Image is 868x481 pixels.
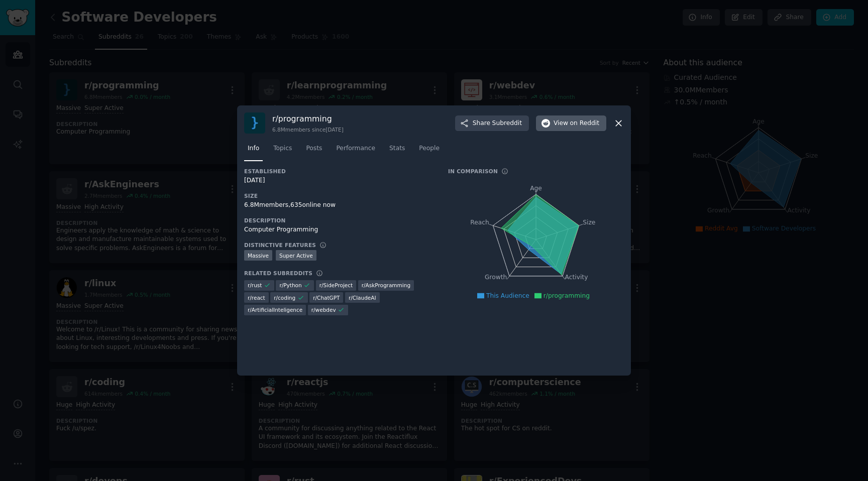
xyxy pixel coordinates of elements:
span: This Audience [486,292,529,299]
span: Topics [273,144,292,153]
img: programming [244,112,265,134]
span: r/ ChatGPT [313,294,340,301]
a: Info [244,141,263,161]
div: Computer Programming [244,225,434,234]
span: r/ AskProgramming [362,282,410,289]
a: Topics [270,141,295,161]
h3: r/ programming [272,113,344,124]
span: r/ coding [274,294,295,301]
tspan: Growth [485,274,507,281]
span: People [419,144,440,153]
button: ShareSubreddit [455,115,529,132]
span: View [554,119,599,128]
h3: Distinctive Features [244,242,316,249]
tspan: Activity [565,274,588,281]
span: r/ Python [279,282,301,289]
h3: Size [244,192,434,199]
tspan: Age [530,185,542,192]
span: r/ webdev [311,306,336,313]
a: Posts [302,141,325,161]
span: Share [473,119,522,128]
button: Viewon Reddit [536,115,606,132]
a: Stats [386,141,408,161]
tspan: Reach [470,219,489,226]
div: Super Active [276,250,316,261]
span: r/ ClaudeAI [349,294,376,301]
span: r/ ArtificialInteligence [248,306,302,313]
a: Performance [333,141,379,161]
div: [DATE] [244,176,434,185]
span: Stats [389,144,405,153]
div: 6.8M members since [DATE] [272,126,344,133]
span: r/programming [544,292,590,299]
h3: Related Subreddits [244,270,312,277]
span: Subreddit [492,119,522,128]
span: r/ SideProject [319,282,353,289]
span: Info [248,144,259,153]
span: Posts [306,144,322,153]
div: 6.8M members, 635 online now [244,201,434,210]
span: r/ react [248,294,265,301]
span: on Reddit [570,119,599,128]
a: People [415,141,443,161]
tspan: Size [583,219,595,226]
h3: Description [244,217,434,224]
div: Massive [244,250,272,261]
span: Performance [336,144,375,153]
h3: In Comparison [448,168,498,175]
h3: Established [244,168,434,175]
span: r/ rust [248,282,262,289]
